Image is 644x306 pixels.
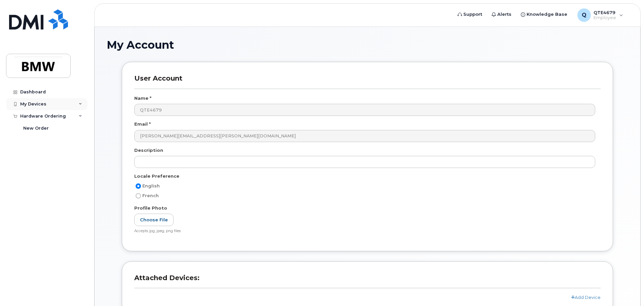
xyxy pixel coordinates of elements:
label: Description [134,147,163,154]
iframe: Messenger Launcher [615,277,639,301]
label: Choose File [134,214,174,226]
a: Add Device [571,295,601,300]
label: Email * [134,121,151,127]
input: English [136,183,141,189]
h1: My Account [107,39,628,51]
span: English [142,183,160,188]
div: Accepts jpg, jpeg, png files [134,229,595,234]
h3: Attached Devices: [134,274,601,288]
input: French [136,193,141,199]
h3: User Account [134,74,601,89]
label: Locale Preference [134,173,179,179]
span: French [142,193,159,198]
label: Name * [134,95,151,101]
label: Profile Photo [134,205,167,211]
